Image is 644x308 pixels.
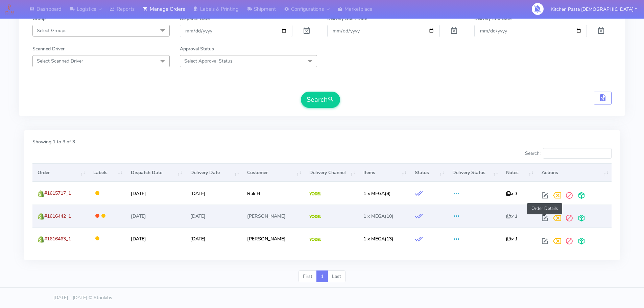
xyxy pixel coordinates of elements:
[32,45,65,52] label: Scanned Driver
[546,2,642,16] button: Kitchen Pasta [DEMOGRAPHIC_DATA]
[38,236,44,243] img: shopify.png
[126,205,185,227] td: [DATE]
[363,236,393,242] span: (13)
[44,236,71,242] span: #1616463_1
[32,138,75,145] label: Showing 1 to 3 of 3
[185,205,242,227] td: [DATE]
[126,163,185,182] th: Dispatch Date: activate to sort column ascending
[38,190,44,197] img: shopify.png
[363,190,391,197] span: (8)
[44,213,71,219] span: #1616442_1
[525,148,612,159] label: Search:
[501,163,536,182] th: Notes: activate to sort column ascending
[37,58,83,64] span: Select Scanned Driver
[543,148,612,159] input: Search:
[316,270,328,283] a: 1
[363,190,385,197] span: 1 x MEGA
[185,182,242,205] td: [DATE]
[358,163,410,182] th: Items: activate to sort column ascending
[506,236,517,242] i: x 1
[32,163,88,182] th: Order: activate to sort column ascending
[242,228,304,250] td: [PERSON_NAME]
[363,236,385,242] span: 1 x MEGA
[126,182,185,205] td: [DATE]
[309,192,321,195] img: Yodel
[44,190,71,196] span: #1615717_1
[536,163,612,182] th: Actions: activate to sort column ascending
[363,213,393,219] span: (10)
[304,163,358,182] th: Delivery Channel: activate to sort column ascending
[180,45,214,52] label: Approval Status
[38,213,44,220] img: shopify.png
[242,163,304,182] th: Customer: activate to sort column ascending
[506,190,517,197] i: x 1
[447,163,501,182] th: Delivery Status: activate to sort column ascending
[309,238,321,241] img: Yodel
[242,205,304,227] td: [PERSON_NAME]
[126,228,185,250] td: [DATE]
[363,213,385,219] span: 1 x MEGA
[88,163,126,182] th: Labels: activate to sort column ascending
[301,92,340,108] button: Search
[309,215,321,218] img: Yodel
[242,182,304,205] td: Rak H
[185,163,242,182] th: Delivery Date: activate to sort column ascending
[184,58,233,64] span: Select Approval Status
[185,228,242,250] td: [DATE]
[506,213,517,219] i: x 1
[410,163,447,182] th: Status: activate to sort column ascending
[37,27,67,34] span: Select Groups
